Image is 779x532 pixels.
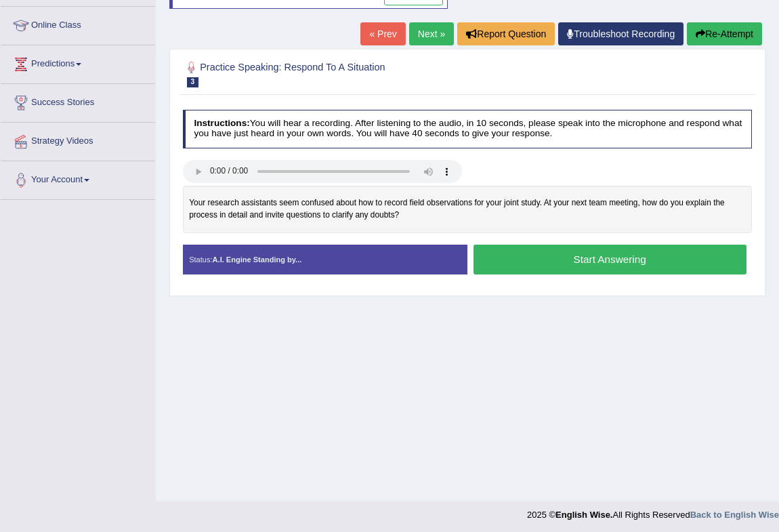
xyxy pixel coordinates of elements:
[473,245,746,274] button: Start Answering
[360,22,405,45] a: « Prev
[1,123,155,157] a: Strategy Videos
[555,510,612,520] strong: English Wise.
[213,255,302,264] strong: A.I. Engine Standing by...
[187,77,199,87] span: 3
[527,502,779,521] div: 2025 © All Rights Reserved
[183,186,753,232] div: Your research assistants seem confused about how to record field observations for your joint stud...
[409,22,454,45] a: Next »
[1,7,155,41] a: Online Class
[183,245,467,274] div: Status:
[687,22,762,45] button: Re-Attempt
[457,22,555,45] button: Report Question
[558,22,683,45] a: Troubleshoot Recording
[1,45,155,79] a: Predictions
[183,59,536,87] h2: Practice Speaking: Respond To A Situation
[1,84,155,118] a: Success Stories
[690,510,779,520] a: Back to English Wise
[194,118,249,128] b: Instructions:
[183,110,753,148] h4: You will hear a recording. After listening to the audio, in 10 seconds, please speak into the mic...
[1,161,155,195] a: Your Account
